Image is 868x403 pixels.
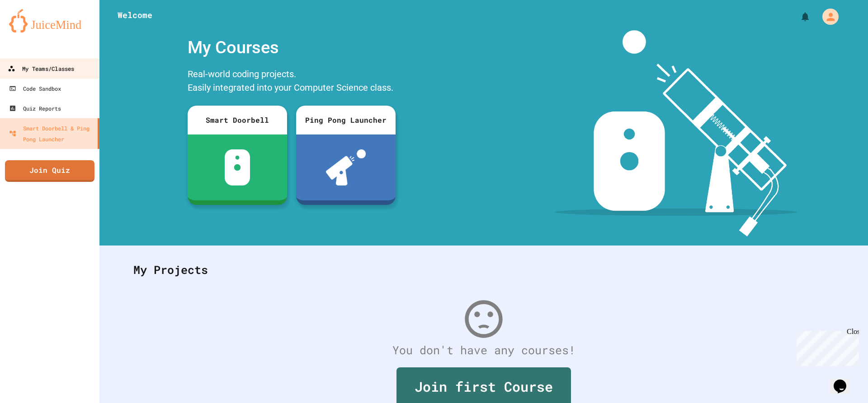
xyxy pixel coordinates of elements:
img: ppl-with-ball.png [326,149,366,185]
iframe: chat widget [793,328,859,366]
div: Smart Doorbell [188,106,287,134]
div: My Account [813,6,841,27]
img: sdb-white.svg [225,149,250,185]
div: My Teams/Classes [8,63,74,74]
div: My Notifications [783,9,813,24]
div: Code Sandbox [9,83,61,94]
div: Ping Pong Launcher [296,106,396,134]
a: Join Quiz [5,160,94,182]
img: logo-orange.svg [9,9,90,32]
div: My Courses [183,30,400,65]
div: Real-world coding projects. Easily integrated into your Computer Science class. [183,65,400,99]
div: My Projects [124,252,843,287]
iframe: chat widget [830,367,859,394]
div: Smart Doorbell & Ping Pong Launcher [9,123,94,144]
img: banner-image-my-projects.png [555,30,797,236]
div: You don't have any courses! [124,342,843,359]
div: Chat with us now!Close [4,4,62,57]
div: Quiz Reports [9,103,61,114]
